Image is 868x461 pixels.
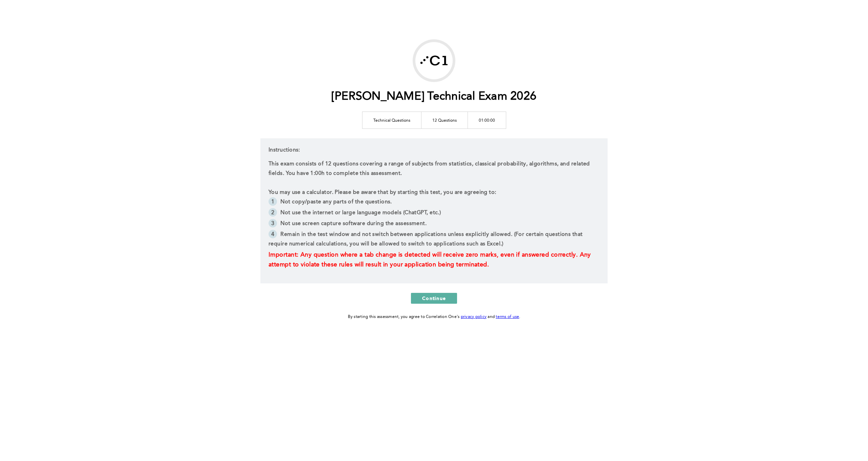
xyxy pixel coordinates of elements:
span: Important: Any question where a tab change is detected will receive zero marks, even if answered ... [269,252,593,268]
span: Continue [422,295,446,301]
td: 12 Questions [421,112,468,128]
td: 01:00:00 [468,112,506,128]
a: terms of use [496,315,519,319]
h1: [PERSON_NAME] Technical Exam 2026 [332,90,536,104]
li: Not copy/paste any parts of the questions. [269,197,599,208]
li: Not use screen capture software during the assessment. [269,219,599,230]
img: Marshall Wace [415,42,453,79]
div: Instructions: [260,138,608,283]
p: This exam consists of 12 questions covering a range of subjects from statistics, classical probab... [269,159,599,178]
button: Continue [411,293,457,304]
a: privacy policy [461,315,487,319]
td: Technical Questions [362,112,421,128]
li: Remain in the test window and not switch between applications unless explicitly allowed. (For cer... [269,230,599,250]
div: By starting this assessment, you agree to Correlation One's and . [348,313,520,321]
p: You may use a calculator. Please be aware that by starting this test, you are agreeing to: [269,188,599,197]
li: Not use the internet or large language models (ChatGPT, etc.) [269,208,599,219]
